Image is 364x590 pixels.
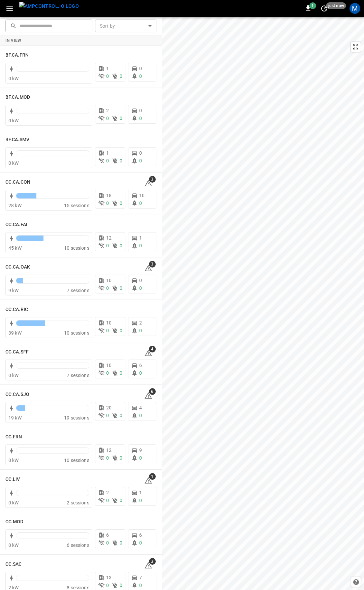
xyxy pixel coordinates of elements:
[106,447,112,453] span: 12
[120,73,122,79] span: 0
[139,66,142,71] span: 0
[326,2,346,9] span: just now
[5,179,30,186] h6: CC.CA.CON
[139,405,142,410] span: 4
[5,433,22,441] h6: CC.FRN
[106,575,112,580] span: 13
[139,363,142,368] span: 6
[106,405,112,410] span: 20
[106,66,109,71] span: 1
[120,370,122,376] span: 0
[106,193,112,198] span: 18
[8,118,19,123] span: 0 kW
[139,490,142,495] span: 1
[139,370,142,376] span: 0
[106,363,112,368] span: 10
[5,94,30,101] h6: BF.CA.MOD
[120,285,122,291] span: 0
[120,583,122,588] span: 0
[120,243,122,248] span: 0
[139,150,142,156] span: 0
[106,583,109,588] span: 0
[139,532,142,538] span: 6
[139,73,142,79] span: 0
[8,458,19,463] span: 0 kW
[5,391,29,398] h6: CC.CA.SJO
[106,150,109,156] span: 1
[106,285,109,291] span: 0
[106,540,109,546] span: 0
[149,388,156,395] span: 6
[319,3,330,14] button: set refresh interval
[5,518,24,526] h6: CC.MOD
[149,473,156,480] span: 1
[120,200,122,206] span: 0
[5,306,28,313] h6: CC.CA.RIC
[64,203,89,208] span: 15 sessions
[64,458,89,463] span: 10 sessions
[139,285,142,291] span: 0
[139,447,142,453] span: 9
[5,52,29,59] h6: BF.CA.FRN
[106,532,109,538] span: 6
[106,455,109,461] span: 0
[8,500,19,505] span: 0 kW
[64,245,89,251] span: 10 sessions
[67,542,89,548] span: 6 sessions
[5,38,22,43] strong: In View
[5,348,29,356] h6: CC.CA.SFF
[139,575,142,580] span: 7
[8,245,22,251] span: 45 kW
[8,160,19,166] span: 0 kW
[120,498,122,503] span: 0
[67,500,89,505] span: 2 sessions
[139,243,142,248] span: 0
[149,346,156,352] span: 4
[139,235,142,241] span: 1
[139,498,142,503] span: 0
[162,17,364,590] canvas: Map
[120,540,122,546] span: 0
[139,278,142,283] span: 0
[120,328,122,333] span: 0
[106,235,112,241] span: 12
[8,415,22,421] span: 19 kW
[8,288,19,293] span: 9 kW
[139,583,142,588] span: 0
[139,540,142,546] span: 0
[64,330,89,336] span: 10 sessions
[106,200,109,206] span: 0
[106,370,109,376] span: 0
[8,330,22,336] span: 39 kW
[5,136,29,144] h6: BF.CA.SMV
[350,3,360,14] div: profile-icon
[139,108,142,113] span: 0
[309,2,316,9] span: 1
[67,373,89,378] span: 7 sessions
[19,2,79,10] img: ampcontrol.io logo
[8,203,22,208] span: 28 kW
[120,116,122,121] span: 0
[139,413,142,418] span: 0
[139,158,142,163] span: 0
[67,288,89,293] span: 7 sessions
[149,176,156,183] span: 3
[106,108,109,113] span: 2
[8,76,19,81] span: 0 kW
[106,320,112,325] span: 10
[120,455,122,461] span: 0
[106,243,109,248] span: 0
[8,373,19,378] span: 0 kW
[139,193,145,198] span: 10
[106,498,109,503] span: 0
[106,116,109,121] span: 0
[106,158,109,163] span: 0
[149,558,156,565] span: 3
[139,200,142,206] span: 0
[149,261,156,268] span: 3
[8,542,19,548] span: 0 kW
[106,490,109,495] span: 2
[64,415,89,421] span: 19 sessions
[5,476,20,483] h6: CC.LIV
[5,221,27,228] h6: CC.CA.FAI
